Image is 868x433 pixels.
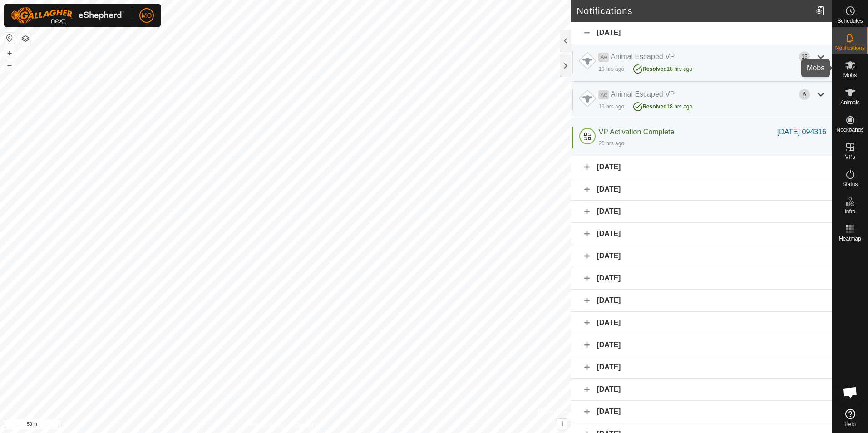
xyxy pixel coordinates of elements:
[799,51,810,62] div: 15
[571,245,832,267] div: [DATE]
[837,18,863,24] span: Schedules
[577,5,812,16] h2: Notifications
[598,103,624,111] div: 19 hrs ago
[4,59,15,70] button: –
[571,156,832,178] div: [DATE]
[611,90,675,98] span: Animal Escaped VP
[845,154,855,160] span: VPs
[633,62,692,73] div: 18 hrs ago
[598,139,624,148] div: 20 hrs ago
[571,201,832,223] div: [DATE]
[295,421,321,429] a: Contact Us
[571,22,832,44] div: [DATE]
[839,236,861,241] span: Heatmap
[836,127,863,133] span: Neckbands
[598,65,624,73] div: 19 hrs ago
[832,405,868,431] a: Help
[571,334,832,356] div: [DATE]
[142,11,152,20] span: MO
[799,89,810,100] div: 6
[777,127,826,138] div: [DATE] 094316
[843,73,857,78] span: Mobs
[598,90,609,99] span: Ae
[571,379,832,401] div: [DATE]
[642,66,666,72] span: Resolved
[4,48,15,59] button: +
[571,290,832,312] div: [DATE]
[571,267,832,290] div: [DATE]
[571,401,832,423] div: [DATE]
[598,128,674,136] span: VP Activation Complete
[4,33,15,44] button: Reset Map
[642,103,666,110] span: Resolved
[837,379,864,406] a: Open chat
[842,182,858,187] span: Status
[611,53,675,60] span: Animal Escaped VP
[250,421,284,429] a: Privacy Policy
[571,178,832,201] div: [DATE]
[840,100,860,105] span: Animals
[598,53,609,62] span: Ae
[835,45,865,51] span: Notifications
[571,223,832,245] div: [DATE]
[571,312,832,334] div: [DATE]
[561,420,563,428] span: i
[11,7,124,24] img: Gallagher Logo
[844,209,855,214] span: Infra
[557,419,567,429] button: i
[844,422,856,427] span: Help
[571,356,832,379] div: [DATE]
[20,33,31,44] button: Map Layers
[633,100,692,111] div: 18 hrs ago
